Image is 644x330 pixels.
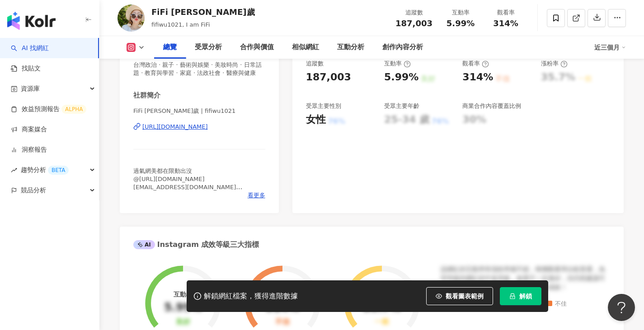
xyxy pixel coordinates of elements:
span: 趨勢分析 [21,160,69,180]
div: 社群簡介 [133,91,160,100]
div: 314% [462,70,493,84]
div: 創作內容分析 [382,42,423,53]
span: 187,003 [395,19,432,28]
span: lock [509,293,516,299]
div: AI [133,240,155,249]
div: 漲粉率 [541,60,568,68]
div: 互動分析 [337,42,364,53]
span: fifiwu1021, I am FiFi [151,21,210,28]
div: 不佳 [275,318,290,326]
div: 解鎖網紅檔案，獲得進階數據 [204,292,298,301]
div: 一般 [375,318,389,326]
span: 看更多 [248,191,265,200]
span: 台灣政治 · 親子 · 藝術與娛樂 · 美妝時尚 · 日常話題 · 教育與學習 · 家庭 · 法政社會 · 醫療與健康 [133,61,265,77]
span: 資源庫 [21,79,40,99]
a: [URL][DOMAIN_NAME] [133,123,265,131]
a: searchAI 找網紅 [11,44,49,53]
div: 受眾分析 [195,42,222,53]
button: 解鎖 [500,287,541,305]
span: 觀看圖表範例 [446,293,484,300]
div: 總覽 [163,42,177,53]
div: 良好 [176,318,190,326]
a: 找貼文 [11,64,41,73]
span: 過氣網美都在限動出沒 @[URL][DOMAIN_NAME] [EMAIL_ADDRESS][DOMAIN_NAME] 好買的在這裡👇 [133,167,242,199]
div: BETA [48,166,69,175]
img: logo [7,12,56,30]
div: 187,003 [306,70,351,84]
div: 受眾主要年齡 [384,102,419,110]
button: 觀看圖表範例 [426,287,493,305]
a: 商案媒合 [11,125,47,134]
div: 合作與價值 [240,42,274,53]
a: 洞察報告 [11,145,47,154]
div: 追蹤數 [306,60,324,68]
div: 相似網紅 [292,42,319,53]
div: 互動率 [384,60,411,68]
div: 互動率 [443,8,478,17]
span: 競品分析 [21,180,46,200]
span: FiFi [PERSON_NAME]歲 | fifiwu1021 [133,107,265,115]
span: 解鎖 [519,293,532,300]
div: Instagram 成效等級三大指標 [133,240,259,250]
div: FiFi [PERSON_NAME]歲 [151,6,255,18]
div: 受眾主要性別 [306,102,341,110]
div: 5.99% [384,70,418,84]
div: [URL][DOMAIN_NAME] [142,123,208,131]
img: KOL Avatar [118,5,145,32]
div: 追蹤數 [395,8,432,17]
div: 女性 [306,113,326,127]
div: 觀看率 [462,60,489,68]
a: 效益預測報告ALPHA [11,105,86,114]
span: rise [11,167,17,173]
div: 商業合作內容覆蓋比例 [462,102,521,110]
div: 觀看率 [489,8,523,17]
div: 該網紅的互動率和漲粉率都不錯，唯獨觀看率比較普通，為同等級的網紅的中低等級，效果不一定會好，但仍然建議可以發包開箱類型的案型，應該會比較有成效！ [441,265,610,292]
span: 5.99% [447,19,475,28]
div: 近三個月 [594,40,626,55]
span: 314% [493,19,518,28]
